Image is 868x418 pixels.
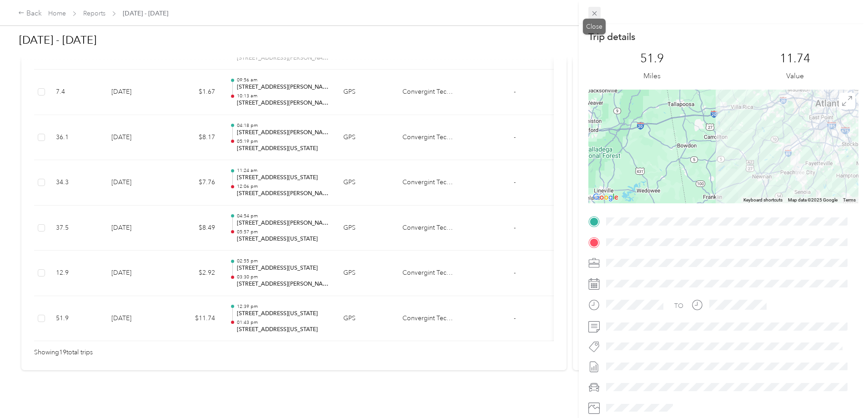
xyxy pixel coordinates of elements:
div: TO [674,301,683,311]
button: Keyboard shortcuts [743,197,783,203]
div: Close [583,19,606,35]
span: Map data ©2025 Google [788,197,838,202]
iframe: Everlance-gr Chat Button Frame [817,367,868,418]
p: Trip details [588,30,635,43]
a: Terms (opens in new tab) [843,197,856,202]
a: Open this area in Google Maps (opens a new window) [591,191,621,203]
p: Value [786,71,804,82]
img: Google [591,191,621,203]
p: 51.9 [640,51,664,66]
p: Miles [643,71,661,82]
p: 11.74 [780,51,810,66]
